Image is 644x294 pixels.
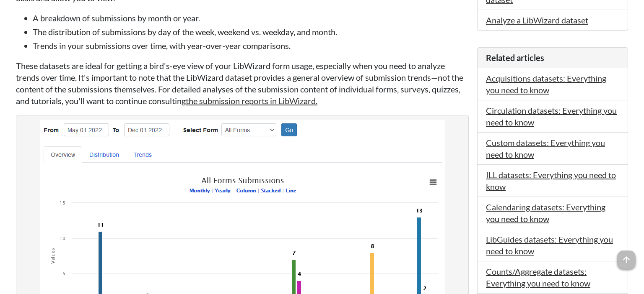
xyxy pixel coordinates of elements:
[486,170,616,192] a: ILL datasets: Everything you need to know
[486,73,606,95] a: Acquisitions datasets: Everything you need to know
[33,12,469,24] li: A breakdown of submissions by month or year.
[16,60,469,107] p: These datasets are ideal for getting a bird's-eye view of your LibWizard form usage, especially w...
[33,26,469,38] li: The distribution of submissions by day of the week, weekend vs. weekday, and month.
[486,15,588,25] a: Analyze a LibWizard dataset
[486,202,605,224] a: Calendaring datasets: Everything you need to know
[186,96,317,106] a: the submission reports in LibWizard.
[486,138,605,159] a: Custom datasets: Everything you need to know
[33,40,469,51] li: Trends in your submissions over time, with year-over-year comparisons.
[486,53,544,63] span: Related articles
[617,251,636,261] a: arrow_upward
[486,234,613,256] a: LibGuides datasets: Everything you need to know
[617,251,636,269] span: arrow_upward
[486,105,617,127] a: Circulation datasets: Everything you need to know
[486,266,590,288] a: Counts/Aggregate datasets: Everything you need to know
